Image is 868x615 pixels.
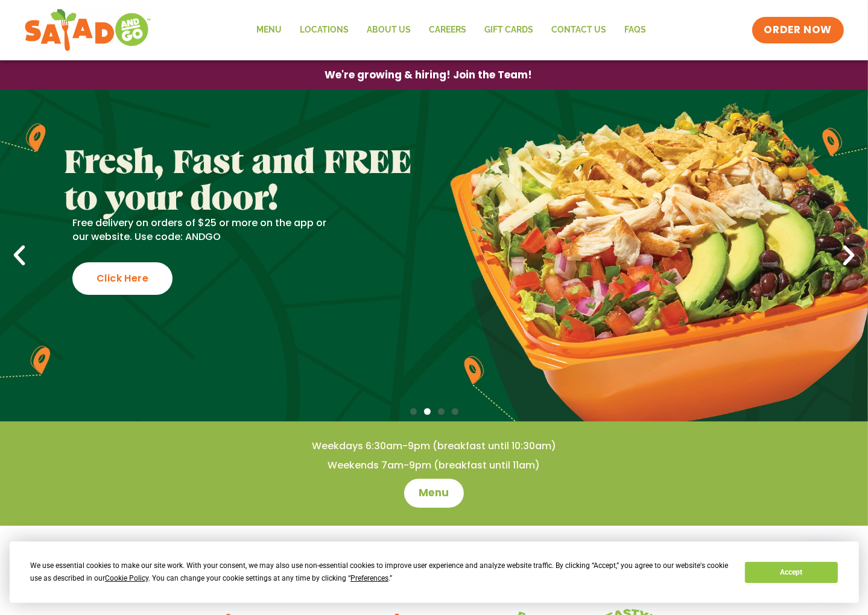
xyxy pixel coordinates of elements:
[30,560,730,585] div: We use essential cookies to make our site work. With your consent, we may also use non-essential ...
[419,486,449,500] span: Menu
[616,16,656,44] a: FAQs
[424,408,431,415] span: Go to slide 2
[404,479,464,508] a: Menu
[476,16,543,44] a: GIFT CARDS
[420,16,476,44] a: Careers
[325,70,533,80] span: We're growing & hiring! Join the Team!
[24,459,844,472] h4: Weekends 7am-9pm (breakfast until 11am)
[72,216,335,244] p: Free delivery on orders of $25 or more on the app or our website. Use code: ANDGO
[105,574,148,582] span: Cookie Policy
[745,562,838,583] button: Accept
[438,408,445,415] span: Go to slide 3
[248,16,656,44] nav: Menu
[291,16,358,44] a: Locations
[10,541,859,603] div: Cookie Consent Prompt
[350,574,388,582] span: Preferences
[543,16,616,44] a: Contact Us
[358,16,420,44] a: About Us
[248,16,291,44] a: Menu
[764,23,832,37] span: ORDER NOW
[72,262,173,295] div: Click Here
[452,408,458,415] span: Go to slide 4
[24,6,151,54] img: new-SAG-logo-768×292
[410,408,417,415] span: Go to slide 1
[835,242,862,269] div: Next slide
[752,17,844,43] a: ORDER NOW
[24,440,844,453] h4: Weekdays 6:30am-9pm (breakfast until 10:30am)
[307,61,551,89] a: We're growing & hiring! Join the Team!
[6,242,33,269] div: Previous slide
